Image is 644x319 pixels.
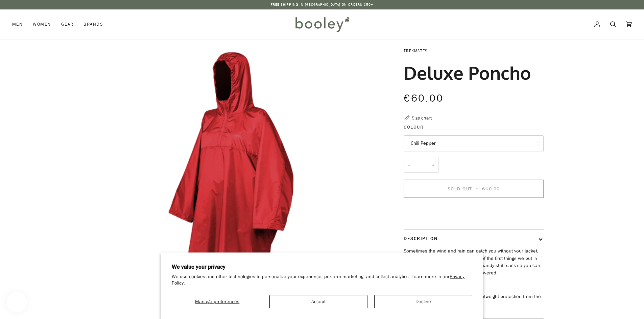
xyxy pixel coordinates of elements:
[404,124,424,131] span: Colour
[271,2,374,7] p: Free Shipping in [GEOGRAPHIC_DATA] on Orders €50+
[404,230,544,247] button: Description
[195,298,239,305] span: Manage preferences
[404,48,428,54] a: Trekmates
[28,9,56,39] a: Women
[172,263,472,271] h2: We value your privacy
[404,61,531,84] h1: Deluxe Poncho
[482,186,500,192] span: €60.00
[404,180,544,198] button: Sold Out • €60.00
[404,158,438,173] input: Quantity
[292,15,352,34] img: Booley
[7,292,27,312] iframe: Button to open loyalty program pop-up
[56,9,79,39] a: Gear
[172,274,472,287] p: We use cookies and other technologies to personalize your experience, perform marketing, and coll...
[61,21,74,28] span: Gear
[428,158,438,173] button: +
[404,91,444,105] span: €60.00
[374,295,472,308] button: Decline
[448,186,472,192] span: Sold Out
[269,295,367,308] button: Accept
[172,273,464,286] a: Privacy Policy.
[78,9,108,39] a: Brands
[12,21,23,28] span: Men
[404,135,544,152] button: Chili Pepper
[172,295,263,308] button: Manage preferences
[84,21,103,28] span: Brands
[33,21,51,28] span: Women
[404,158,414,173] button: −
[412,114,432,122] div: Size chart
[474,186,480,192] span: •
[404,248,539,269] span: Sometimes the wind and rain can catch you without your jacket, that’s why the Deluxe Poncho is on...
[12,9,28,39] a: Men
